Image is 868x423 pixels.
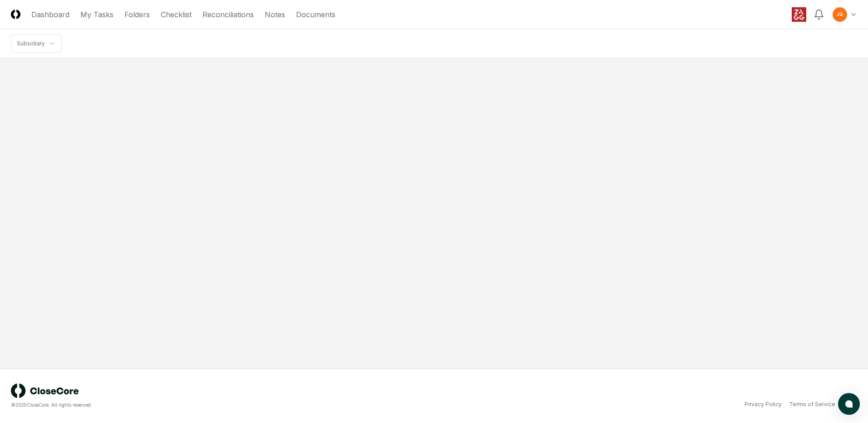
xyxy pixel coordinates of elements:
img: logo [11,384,79,398]
div: Subsidiary [17,39,45,48]
a: Reconciliations [202,9,254,20]
button: atlas-launcher [838,393,860,415]
nav: breadcrumb [11,34,62,53]
a: My Tasks [80,9,113,20]
a: Documents [296,9,335,20]
img: ZAGG logo [792,7,806,22]
img: Logo [11,10,20,19]
span: JQ [837,11,843,18]
button: JQ [832,6,848,23]
a: Folders [124,9,150,20]
a: Dashboard [31,9,69,20]
a: Notes [265,9,285,20]
div: © 2025 CloseCore. All rights reserved. [11,402,434,408]
a: Privacy Policy [745,400,782,408]
a: Checklist [161,9,192,20]
a: Terms of Service [789,400,835,408]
